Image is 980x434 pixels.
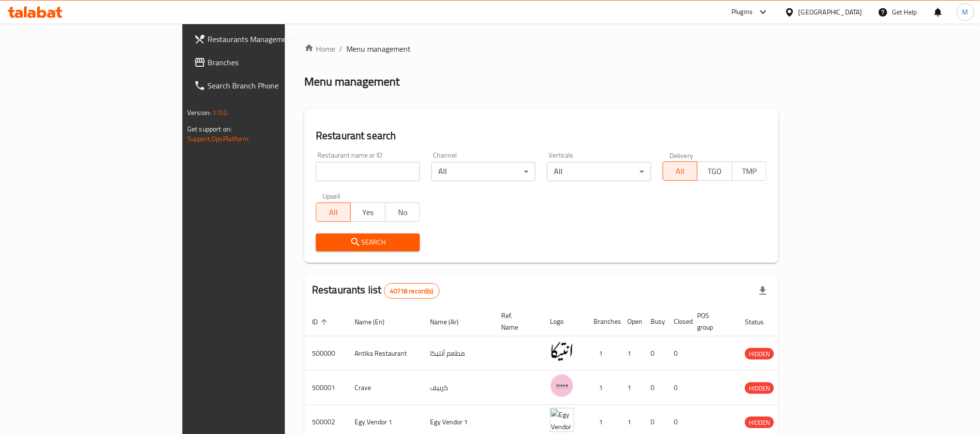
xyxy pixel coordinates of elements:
[186,28,346,51] a: Restaurants Management
[643,307,666,336] th: Busy
[643,336,666,371] td: 0
[324,236,412,248] span: Search
[430,316,471,328] span: Name (Ar)
[422,371,493,405] td: كرييف
[355,205,381,219] span: Yes
[799,7,862,17] div: [GEOGRAPHIC_DATA]
[745,316,776,328] span: Status
[312,283,440,299] h2: Restaurants list
[745,348,774,360] span: HIDDEN
[208,33,338,45] span: Restaurants Management
[346,43,411,55] span: Menu management
[667,164,694,178] span: All
[316,162,420,181] input: Search for restaurant name or ID..
[666,336,689,371] td: 0
[666,371,689,405] td: 0
[323,193,341,200] label: Upsell
[745,382,774,394] div: HIDDEN
[586,307,620,336] th: Branches
[697,161,732,181] button: TGO
[586,371,620,405] td: 1
[304,43,778,55] nav: breadcrumb
[963,7,968,17] span: M
[663,161,698,181] button: All
[501,310,531,333] span: Ref. Name
[316,129,767,143] h2: Restaurant search
[745,383,774,394] span: HIDDEN
[643,371,666,405] td: 0
[347,371,422,405] td: Crave
[586,336,620,371] td: 1
[187,123,232,135] span: Get support on:
[347,336,422,371] td: Antika Restaurant
[550,374,574,398] img: Crave
[312,316,330,328] span: ID
[212,106,227,119] span: 1.0.0
[320,205,347,219] span: All
[208,80,338,91] span: Search Branch Phone
[550,339,574,363] img: Antika Restaurant
[620,336,643,371] td: 1
[736,164,763,178] span: TMP
[620,307,643,336] th: Open
[208,57,338,68] span: Branches
[385,203,420,222] button: No
[745,417,774,428] div: HIDDEN
[751,279,774,303] div: Export file
[550,408,574,432] img: Egy Vendor 1
[547,162,651,181] div: All
[186,51,346,74] a: Branches
[316,203,351,222] button: All
[542,307,586,336] th: Logo
[187,132,249,145] a: Support.OpsPlatform
[187,106,211,119] span: Version:
[701,164,728,178] span: TGO
[431,162,535,181] div: All
[422,336,493,371] td: مطعم أنتيكا
[304,74,400,89] h2: Menu management
[389,205,416,219] span: No
[316,233,420,251] button: Search
[697,310,726,333] span: POS group
[385,287,439,296] span: 40718 record(s)
[620,371,643,405] td: 1
[732,161,767,181] button: TMP
[350,203,385,222] button: Yes
[731,6,753,18] div: Plugins
[669,152,694,159] label: Delivery
[666,307,689,336] th: Closed
[745,417,774,428] span: HIDDEN
[384,283,440,299] div: Total records count
[355,316,397,328] span: Name (En)
[186,74,346,97] a: Search Branch Phone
